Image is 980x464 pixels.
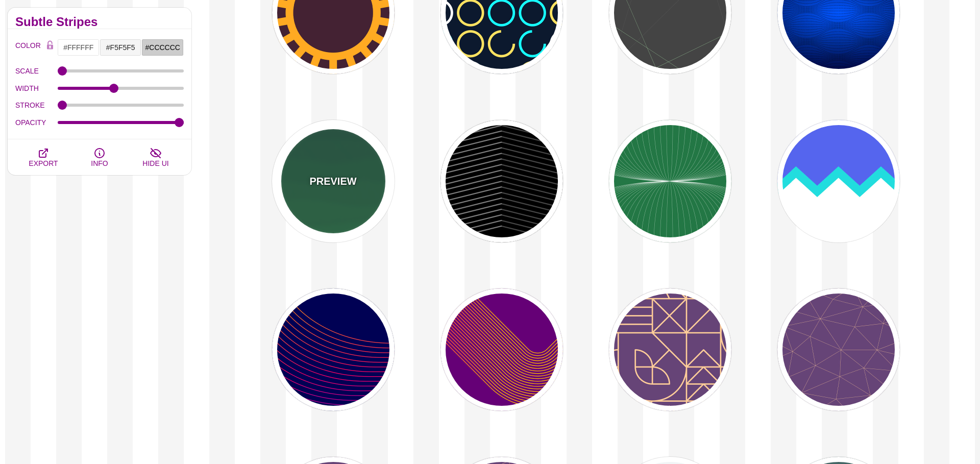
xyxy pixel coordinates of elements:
[272,120,395,242] button: PREVIEWgreen stripes in stacked curved sections
[309,174,356,189] p: PREVIEW
[440,120,563,242] button: stacked gray lines bend at center
[15,116,58,129] label: OPACITY
[440,288,563,411] button: angled stripes with synchronized curves
[42,39,58,53] button: Color Lock
[15,39,42,56] label: COLOR
[15,82,58,95] label: WIDTH
[777,120,900,242] button: blue and white sharp teeth divider
[29,159,58,167] span: EXPORT
[777,288,900,411] button: irregular triangle divisions
[15,64,58,78] label: SCALE
[15,139,71,175] button: EXPORT
[15,99,58,112] label: STROKE
[272,288,395,411] button: gradient lines in unison bend
[71,139,128,175] button: INFO
[142,159,168,167] span: HIDE UI
[609,120,731,242] button: white outlined oval rings over green
[91,159,108,167] span: INFO
[609,288,731,411] button: various outlined geometric shapes in a grid
[15,18,184,26] h2: Subtle Stripes
[128,139,184,175] button: HIDE UI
